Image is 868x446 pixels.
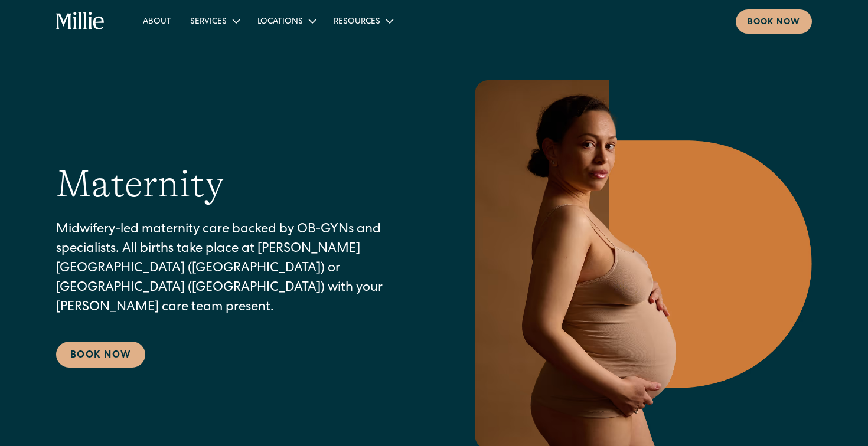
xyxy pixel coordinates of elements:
h1: Maternity [56,162,224,207]
a: Book Now [56,342,145,368]
div: Locations [248,11,324,31]
div: Services [190,16,227,28]
div: Locations [257,16,303,28]
a: Book now [736,9,812,34]
div: Resources [324,11,402,31]
div: Services [181,11,248,31]
p: Midwifery-led maternity care backed by OB-GYNs and specialists. All births take place at [PERSON_... [56,221,420,318]
div: Resources [334,16,380,28]
div: Book now [748,17,800,29]
a: home [56,12,105,31]
a: About [133,11,181,31]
